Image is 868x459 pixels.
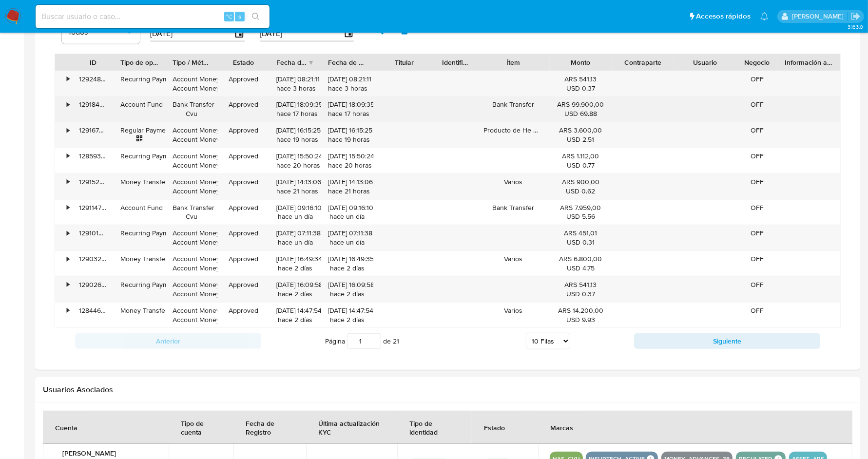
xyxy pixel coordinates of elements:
[760,12,769,20] a: Notificaciones
[238,12,241,21] span: s
[848,23,863,31] span: 3.163.0
[225,12,232,21] span: ⌥
[246,10,266,23] button: search-icon
[850,11,861,21] a: Salir
[43,385,852,395] h2: Usuarios Asociados
[36,10,270,23] input: Buscar usuario o caso...
[696,11,751,21] span: Accesos rápidos
[792,12,847,21] p: jessica.fukman@mercadolibre.com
